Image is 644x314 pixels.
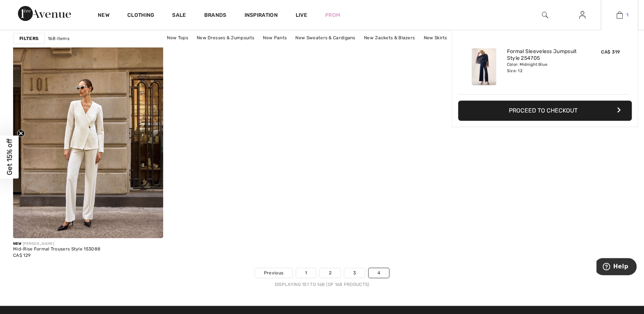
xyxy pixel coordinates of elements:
span: CA$ 319 [601,49,620,55]
a: New [98,12,109,20]
img: 1ère Avenue [18,6,71,21]
a: Sign In [573,10,591,20]
a: New Tops [163,33,192,43]
a: New Jackets & Blazers [360,33,419,43]
a: Prom [325,11,340,19]
a: Formal Sleeveless Jumpsuit Style 254705 [507,48,580,62]
span: CA$ 129 [13,253,31,258]
a: Clothing [127,12,154,20]
a: 2 [320,268,340,278]
a: Live [296,11,307,19]
div: [PERSON_NAME] [13,241,100,247]
iframe: Opens a widget where you can find more information [596,258,637,277]
a: Brands [204,12,227,20]
nav: Page navigation [13,268,631,288]
a: New Sweaters & Cardigans [292,33,359,43]
img: My Info [579,10,585,19]
a: 1 [296,268,316,278]
a: Sale [172,12,186,20]
div: Displaying 151 to 168 (of 168 products) [13,281,631,288]
img: My Bag [616,10,623,19]
div: Color: Midnight Blue Size: 12 [507,62,580,74]
strong: Filters [19,35,38,42]
span: 1 [626,12,628,18]
a: 4 [368,268,389,278]
span: New [13,241,21,246]
div: Mid-Rise Formal Trousers Style 153088 [13,247,100,252]
a: New Pants [259,33,290,43]
span: Get 15% off [5,139,14,175]
a: New Skirts [420,33,451,43]
span: 168 items [48,35,69,42]
img: Mid-Rise Formal Trousers Style 153088. Winter White [13,13,163,238]
button: Proceed to Checkout [458,101,632,121]
span: Inspiration [244,12,277,20]
button: Close teaser [17,130,25,137]
a: New Dresses & Jumpsuits [193,33,258,43]
a: 1 [601,10,638,19]
a: Previous [255,268,292,278]
img: Formal Sleeveless Jumpsuit Style 254705 [472,48,496,85]
a: 3 [344,268,365,278]
span: Previous [264,270,283,276]
img: search the website [542,10,548,19]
